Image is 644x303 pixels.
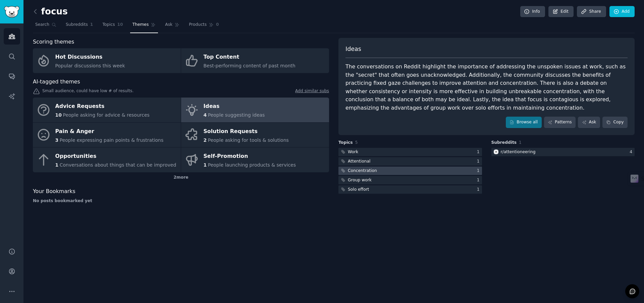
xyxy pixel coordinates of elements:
div: Attentional [348,159,370,165]
span: Products [189,22,207,28]
span: Topics [338,140,353,146]
a: Group work1 [338,176,482,184]
div: 2 more [33,172,329,183]
span: Best-performing content of past month [204,63,296,68]
a: Themes [130,19,158,33]
div: 1 [477,177,482,183]
span: 1 [519,140,522,145]
a: Ask [163,19,182,33]
span: Topics [102,22,115,28]
a: Browse all [506,117,542,128]
a: Self-Promotion1People launching products & services [181,147,329,172]
a: Ask [578,117,600,128]
span: 10 [55,112,62,118]
img: GummySearch logo [4,6,19,18]
span: 1 [90,22,93,28]
a: Products0 [186,19,221,33]
h2: focus [33,6,68,17]
div: 1 [477,168,482,174]
a: Patterns [544,117,576,128]
a: Topics10 [100,19,125,33]
div: 4 [630,149,635,155]
span: 1 [204,162,207,168]
a: Search [33,19,59,33]
div: Concentration [348,168,377,174]
a: Solo effort1 [338,185,482,194]
a: Advice Requests10People asking for advice & resources [33,98,181,122]
span: Popular discussions this week [55,63,125,68]
div: Self-Promotion [204,151,296,162]
div: No posts bookmarked yet [33,198,329,204]
a: Edit [548,6,574,17]
div: Ideas [204,101,265,112]
span: Conversations about things that can be improved [60,162,176,168]
span: 4 [204,112,207,118]
span: Subreddits [66,22,88,28]
span: Your Bookmarks [33,187,75,196]
a: Work1 [338,148,482,156]
div: Solo effort [348,187,369,193]
a: Top ContentBest-performing content of past month [181,48,329,73]
div: Small audience, could have low # of results. [33,88,329,95]
span: People expressing pain points & frustrations [60,137,164,143]
div: The conversations on Reddit highlight the importance of addressing the unspoken issues at work, s... [345,63,628,112]
div: Pain & Anger [55,126,164,137]
a: Add similar subs [295,88,329,95]
a: attentioneeringr/attentioneering4 [491,148,635,156]
div: Solution Requests [204,126,289,137]
span: Subreddits [491,140,517,146]
a: Attentional1 [338,157,482,166]
a: Pain & Anger3People expressing pain points & frustrations [33,123,181,147]
span: Ideas [345,45,361,53]
a: Add [609,6,635,17]
div: Opportunities [55,151,176,162]
span: AI-tagged themes [33,78,80,86]
a: Concentration1 [338,167,482,175]
span: People launching products & services [208,162,296,168]
a: Opportunities1Conversations about things that can be improved [33,147,181,172]
div: r/ attentioneering [501,149,536,155]
span: 1 [55,162,59,168]
span: People asking for advice & resources [63,112,149,118]
span: 3 [55,137,59,143]
span: Ask [165,22,172,28]
a: Share [577,6,606,17]
span: People asking for tools & solutions [208,137,289,143]
div: Work [348,149,358,155]
div: Hot Discussions [55,52,125,63]
span: 10 [117,22,123,28]
span: Scoring themes [33,38,74,46]
a: Subreddits1 [63,19,95,33]
div: Top Content [204,52,296,63]
span: 5 [355,140,358,145]
div: Group work [348,177,372,183]
span: 2 [204,137,207,143]
span: Search [35,22,49,28]
span: Themes [132,22,149,28]
a: Hot DiscussionsPopular discussions this week [33,48,181,73]
div: 1 [477,187,482,193]
div: 1 [477,149,482,155]
span: 0 [216,22,219,28]
div: 1 [477,159,482,165]
img: attentioneering [494,149,498,154]
button: Copy [602,117,628,128]
a: Solution Requests2People asking for tools & solutions [181,123,329,147]
span: People suggesting ideas [208,112,265,118]
a: Info [520,6,545,17]
a: Ideas4People suggesting ideas [181,98,329,122]
div: Advice Requests [55,101,150,112]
